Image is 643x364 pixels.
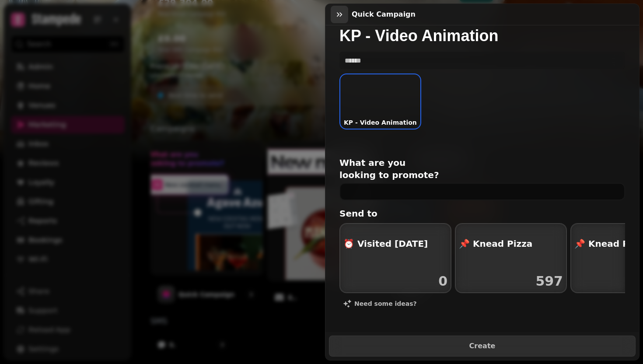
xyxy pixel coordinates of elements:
h1: 0 [438,273,447,289]
div: KP - Video Animation [339,73,421,129]
h1: 597 [535,273,563,289]
h2: ⏰ Visited [DATE] [343,238,428,250]
h3: Quick Campaign [352,9,419,20]
p: KP - Video Animation [340,116,420,129]
span: Create [340,343,625,350]
button: 📌 Knead Pizza597 [455,223,567,293]
button: Create [329,336,636,357]
h2: 📌 Knead Pizza [459,238,532,250]
button: Need some ideas? [336,297,424,311]
h2: Send to [339,207,507,220]
button: ⏰ Visited [DATE]0 [339,223,451,293]
h1: KP - Video Animation [339,6,625,45]
span: Need some ideas? [354,301,417,307]
h2: What are you looking to promote? [339,157,507,181]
